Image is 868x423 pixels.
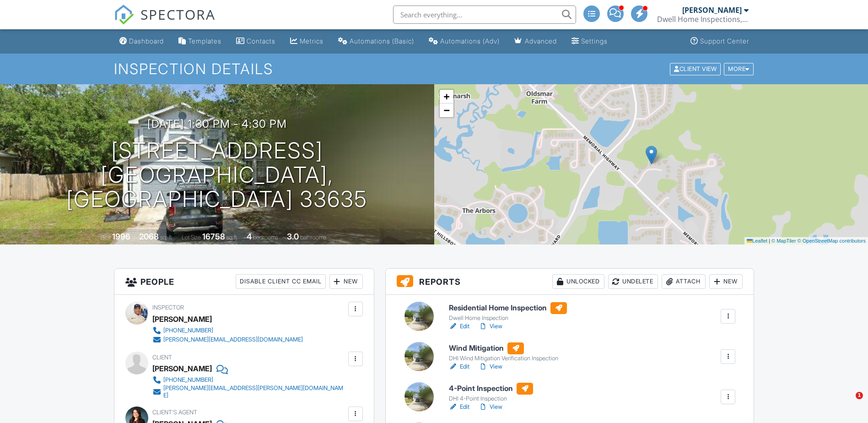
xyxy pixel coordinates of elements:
[140,5,216,24] span: SPECTORA
[112,232,130,241] div: 1996
[202,232,225,241] div: 16758
[114,61,755,77] h1: Inspection Details
[449,342,558,363] a: Wind Mitigation DHI Wind Mitigation Verification Inspection
[525,37,557,45] div: Advanced
[247,37,275,45] div: Contacts
[449,402,469,412] a: Edit
[449,362,469,371] a: Edit
[581,37,608,45] div: Settings
[160,234,173,241] span: sq. ft.
[350,37,414,45] div: Automations (Basic)
[329,274,363,289] div: New
[443,91,449,102] span: +
[440,37,500,45] div: Automations (Adv)
[798,238,866,244] a: © OpenStreetMap contributors
[152,375,346,385] a: [PHONE_NUMBER]
[182,234,201,241] span: Lot Size
[114,5,134,25] img: The Best Home Inspection Software - Spectora
[440,103,453,117] a: Zoom out
[669,65,723,72] a: Client View
[152,326,303,335] a: [PHONE_NUMBER]
[226,234,238,241] span: sq.ft.
[163,336,303,343] div: [PERSON_NAME][EMAIL_ADDRESS][DOMAIN_NAME]
[771,238,796,244] a: © MapTiler
[425,33,503,50] a: Automations (Advanced)
[608,274,658,289] div: Undelete
[682,5,742,15] div: [PERSON_NAME]
[114,269,374,295] h3: People
[449,395,533,402] div: DHI 4-Point Inspection
[393,5,576,24] input: Search everything...
[449,342,558,354] h6: Wind Mitigation
[449,302,567,322] a: Residential Home Inspection Dwell Home Inspection
[479,402,502,412] a: View
[449,315,567,322] div: Dwell Home Inspection
[837,392,859,414] iframe: Intercom live chat
[511,33,561,50] a: Advanced
[152,304,184,311] span: Inspector
[152,362,212,375] div: [PERSON_NAME]
[449,355,558,362] div: DHI Wind Mitigation Verification Inspection
[152,335,303,344] a: [PERSON_NAME][EMAIL_ADDRESS][DOMAIN_NAME]
[334,33,418,50] a: Automations (Basic)
[670,63,721,75] div: Client View
[247,232,252,241] div: 4
[449,302,567,314] h6: Residential Home Inspection
[646,146,657,164] img: Marker
[163,327,213,334] div: [PHONE_NUMBER]
[724,63,754,75] div: More
[139,232,159,241] div: 2068
[568,33,611,50] a: Settings
[662,274,706,289] div: Attach
[287,232,299,241] div: 3.0
[163,385,346,399] div: [PERSON_NAME][EMAIL_ADDRESS][PERSON_NAME][DOMAIN_NAME]
[236,274,326,289] div: Disable Client CC Email
[114,12,216,32] a: SPECTORA
[657,15,749,24] div: Dwell Home Inspections, LLC
[449,322,469,331] a: Edit
[687,33,753,50] a: Support Center
[479,322,502,331] a: View
[440,90,453,103] a: Zoom in
[116,33,167,50] a: Dashboard
[449,383,533,403] a: 4-Point Inspection DHI 4-Point Inspection
[300,234,326,241] span: bathrooms
[101,234,111,241] span: Built
[152,312,212,326] div: [PERSON_NAME]
[152,385,346,399] a: [PERSON_NAME][EMAIL_ADDRESS][PERSON_NAME][DOMAIN_NAME]
[129,37,164,45] div: Dashboard
[253,234,278,241] span: bedrooms
[15,139,420,211] h1: [STREET_ADDRESS] [GEOGRAPHIC_DATA], [GEOGRAPHIC_DATA] 33635
[443,104,449,116] span: −
[152,354,172,361] span: Client
[152,409,197,416] span: Client's Agent
[449,383,533,395] h6: 4-Point Inspection
[286,33,327,50] a: Metrics
[747,238,767,244] a: Leaflet
[188,37,221,45] div: Templates
[163,376,213,384] div: [PHONE_NUMBER]
[300,37,323,45] div: Metrics
[769,238,770,244] span: |
[147,118,287,130] h3: [DATE] 1:30 pm - 4:30 pm
[232,33,279,50] a: Contacts
[552,274,604,289] div: Unlocked
[700,37,749,45] div: Support Center
[175,33,225,50] a: Templates
[856,392,863,399] span: 1
[709,274,743,289] div: New
[386,269,754,295] h3: Reports
[479,362,502,371] a: View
